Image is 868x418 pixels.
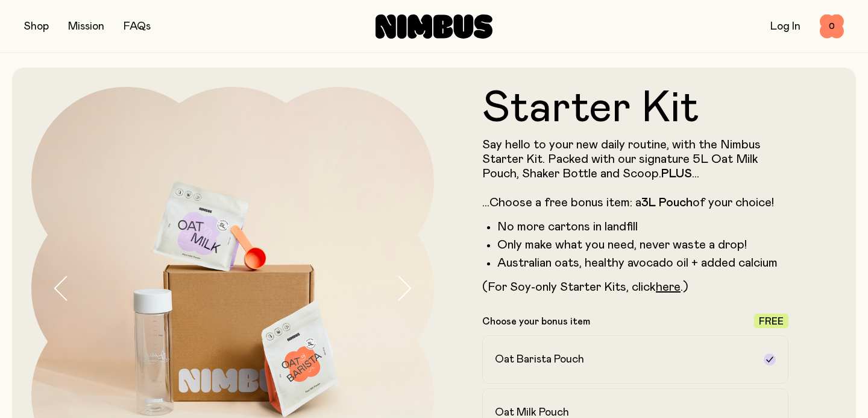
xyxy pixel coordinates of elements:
li: Australian oats, healthy avocado oil + added calcium [497,256,788,270]
li: No more cartons in landfill [497,220,788,234]
h2: Oat Barista Pouch [495,352,584,367]
span: Free [759,317,784,326]
a: here [656,281,681,293]
a: Mission [68,21,104,32]
a: FAQs [124,21,151,32]
strong: PLUS [661,168,692,180]
p: (For Soy-only Starter Kits, click .) [482,280,788,294]
h1: Starter Kit [482,87,788,130]
p: Say hello to your new daily routine, with the Nimbus Starter Kit. Packed with our signature 5L Oa... [482,138,788,210]
a: Log In [770,21,800,32]
strong: 3L [641,197,656,209]
p: Choose your bonus item [482,315,590,328]
button: 0 [820,14,844,39]
strong: Pouch [659,197,693,209]
li: Only make what you need, never waste a drop! [497,238,788,252]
